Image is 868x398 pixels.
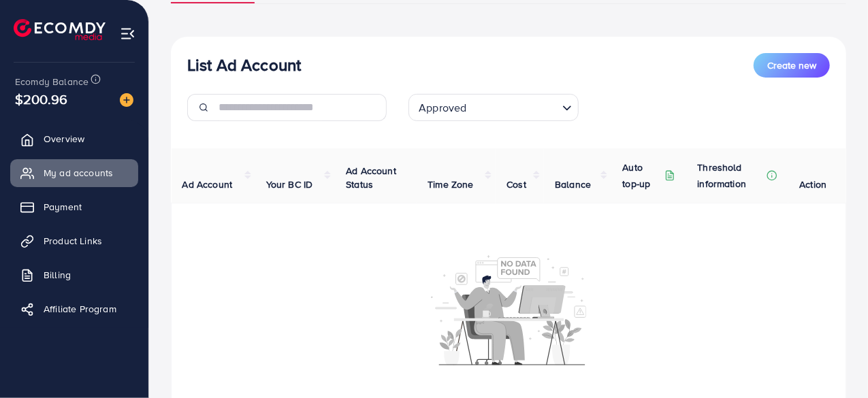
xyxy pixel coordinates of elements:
[15,75,89,88] span: Ecomdy Balance
[431,254,586,365] img: No account
[810,337,858,388] iframe: Chat
[697,159,764,192] p: Threshold information
[187,55,301,75] h3: List Ad Account
[10,261,138,288] a: Billing
[428,178,473,191] span: Time Zone
[14,19,106,40] img: logo
[182,178,233,191] span: Ad Account
[346,164,396,191] span: Ad Account Status
[507,178,526,191] span: Cost
[555,178,591,191] span: Balance
[799,178,826,191] span: Action
[120,93,133,107] img: image
[10,159,138,186] a: My ad accounts
[44,234,102,248] span: Product Links
[44,268,71,282] span: Billing
[10,193,138,220] a: Payment
[44,132,84,146] span: Overview
[10,295,138,322] a: Affiliate Program
[44,166,113,180] span: My ad accounts
[754,53,830,78] button: Create new
[767,59,816,72] span: Create new
[120,26,135,42] img: menu
[471,95,558,118] input: Search for option
[622,159,662,192] p: Auto top-up
[10,227,138,254] a: Product Links
[266,178,313,191] span: Your BC ID
[44,200,82,214] span: Payment
[44,302,116,316] span: Affiliate Program
[416,98,469,118] span: Approved
[10,125,138,152] a: Overview
[15,89,67,109] span: $200.96
[408,94,579,121] div: Search for option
